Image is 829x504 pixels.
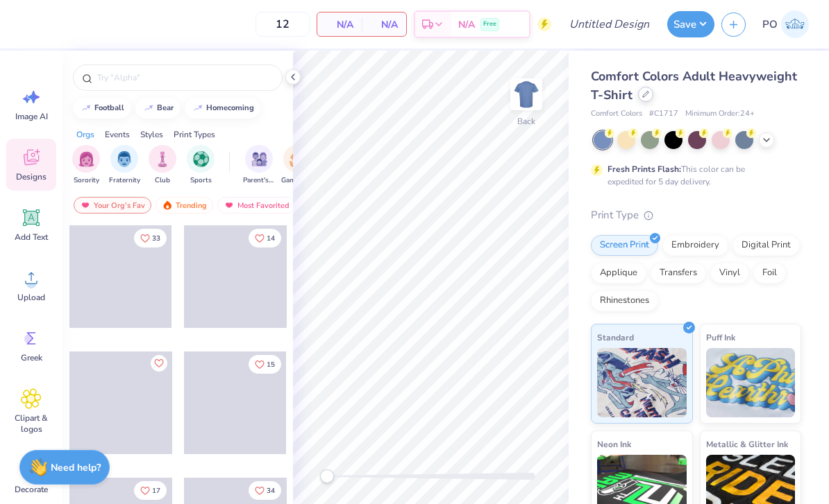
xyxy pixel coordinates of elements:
[15,111,48,122] span: Image AI
[756,10,815,38] a: PO
[206,104,254,112] div: homecoming
[81,104,92,112] img: trend_line.gif
[134,229,167,247] button: Like
[224,200,235,210] img: most_fav.gif
[608,164,681,175] strong: Fresh Prints Flash:
[290,151,305,167] img: Game Day Image
[732,235,800,256] div: Digital Print
[591,207,801,223] div: Print Type
[217,197,296,214] div: Most Favorited
[249,229,281,247] button: Like
[174,128,215,141] div: Print Types
[143,104,154,112] img: trend_line.gif
[74,197,151,214] div: Your Org's Fav
[140,128,163,141] div: Styles
[8,412,54,435] span: Clipart & logos
[370,17,398,32] span: N/A
[710,263,749,284] div: Vinyl
[72,145,100,186] div: filter for Sorority
[105,128,130,141] div: Events
[135,98,180,119] button: bear
[608,163,778,188] div: This color can be expedited for 5 day delivery.
[706,437,788,451] span: Metallic & Glitter Ink
[256,12,310,37] input: – –
[591,235,658,256] div: Screen Print
[51,461,101,474] strong: Need help?
[152,235,160,242] span: 33
[78,151,94,167] img: Sorority Image
[483,19,496,29] span: Free
[281,145,313,186] button: filter button
[243,175,275,186] span: Parent's Weekend
[781,10,809,38] img: Parker Oyama
[94,104,124,112] div: football
[162,200,173,210] img: trending.gif
[512,80,540,108] img: Back
[149,145,176,186] div: filter for Club
[16,171,47,182] span: Designs
[117,151,132,167] img: Fraternity Image
[249,355,281,374] button: Like
[651,263,706,284] div: Transfers
[320,469,334,483] div: Accessibility label
[667,11,714,37] button: Save
[80,200,91,210] img: most_fav.gif
[558,10,660,38] input: Untitled Design
[281,175,313,186] span: Game Day
[706,330,735,345] span: Puff Ink
[281,145,313,186] div: filter for Game Day
[149,145,176,186] button: filter button
[591,263,646,284] div: Applique
[109,175,140,186] span: Fraternity
[685,108,755,120] span: Minimum Order: 24 +
[251,151,267,167] img: Parent's Weekend Image
[187,145,215,186] div: filter for Sports
[267,235,275,242] span: 14
[326,17,353,32] span: N/A
[591,290,658,311] div: Rhinestones
[193,151,209,167] img: Sports Image
[15,484,48,495] span: Decorate
[155,151,170,167] img: Club Image
[591,108,642,120] span: Comfort Colors
[267,361,275,368] span: 15
[187,145,215,186] button: filter button
[21,352,42,363] span: Greek
[762,17,778,33] span: PO
[155,175,170,186] span: Club
[662,235,728,256] div: Embroidery
[157,104,174,112] div: bear
[458,17,475,32] span: N/A
[706,348,796,417] img: Puff Ink
[156,197,213,214] div: Trending
[15,232,48,243] span: Add Text
[597,348,687,417] img: Standard
[192,104,203,112] img: trend_line.gif
[597,437,631,451] span: Neon Ink
[249,481,281,500] button: Like
[76,128,94,141] div: Orgs
[597,330,634,345] span: Standard
[109,145,140,186] div: filter for Fraternity
[267,487,275,494] span: 34
[243,145,275,186] button: filter button
[17,292,45,303] span: Upload
[152,487,160,494] span: 17
[74,175,99,186] span: Sorority
[243,145,275,186] div: filter for Parent's Weekend
[134,481,167,500] button: Like
[649,108,678,120] span: # C1717
[190,175,212,186] span: Sports
[151,355,167,372] button: Like
[591,68,797,103] span: Comfort Colors Adult Heavyweight T-Shirt
[72,145,100,186] button: filter button
[96,71,274,85] input: Try "Alpha"
[73,98,131,119] button: football
[185,98,260,119] button: homecoming
[109,145,140,186] button: filter button
[517,115,535,128] div: Back
[753,263,786,284] div: Foil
